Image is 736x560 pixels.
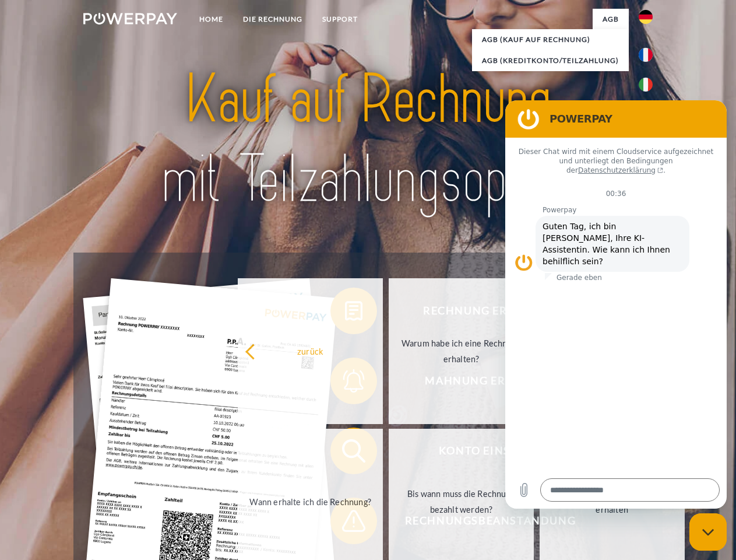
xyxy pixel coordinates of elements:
[83,13,177,24] img: logo-powerpay-white.svg
[472,29,629,50] a: AGB (Kauf auf Rechnung)
[396,335,527,367] div: Warum habe ich eine Rechnung erhalten?
[111,56,625,223] img: title-powerpay_de.svg
[689,513,727,551] iframe: Schaltfläche zum Öffnen des Messaging-Fensters; Konversation läuft
[472,50,629,71] a: AGB (Kreditkonto/Teilzahlung)
[505,100,727,509] iframe: Messaging-Fenster
[396,486,527,517] div: Bis wann muss die Rechnung bezahlt werden?
[245,343,376,359] div: zurück
[593,9,629,30] a: agb
[233,9,312,30] a: DIE RECHNUNG
[639,10,653,24] img: de
[245,494,376,509] div: Wann erhalte ich die Rechnung?
[312,9,368,30] a: SUPPORT
[639,78,653,92] img: it
[639,48,653,62] img: fr
[189,9,233,30] a: Home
